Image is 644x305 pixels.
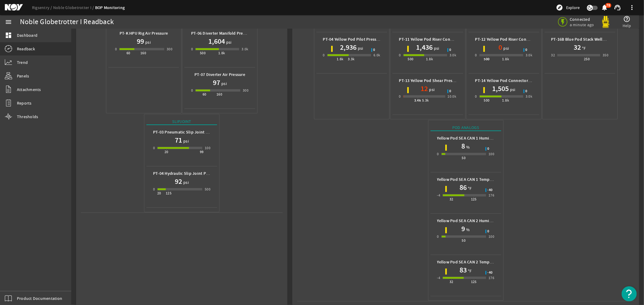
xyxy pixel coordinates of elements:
div: 32 [450,279,453,285]
b: Yellow Pod SEA CAN 1 Humidity [437,135,497,141]
h1: 92 [175,177,182,186]
mat-icon: notifications [601,4,608,11]
span: psi [182,138,189,144]
a: BOP Monitoring [95,5,125,11]
h1: 0 [499,42,502,52]
div: 6.0k [373,52,380,58]
b: PT-11 Yellow Pod Riser Connector Lock Pilot Pressure [399,36,500,42]
span: Reports [17,100,32,106]
div: 300 [243,87,248,93]
b: PT-03 Pneumatic Slip Joint Pressure [153,129,222,135]
div: 1.8k [502,97,509,103]
span: °F [581,45,586,51]
div: 60 [127,50,130,56]
b: PT-14 Yellow Pod Connector POCV Lock Pressure [475,78,566,83]
div: 5.3k [422,97,429,103]
div: 1.8k [218,50,225,56]
a: Noble Globetrotter I [53,5,95,10]
div: Pod Analogs [431,124,501,131]
b: PT-04 Hydraulic Slip Joint Pressure [153,171,220,176]
span: psi [502,45,509,51]
span: psi [433,45,439,51]
div: 125 [166,190,171,196]
div: 125 [471,279,477,285]
b: PT-07 Diverter Air Pressure [194,72,245,77]
div: Slipjoint [146,118,217,125]
span: Connected [570,17,595,22]
div: 0 [115,46,117,52]
h1: 83 [460,265,467,275]
h1: 2,936 [340,42,357,52]
h1: 97 [213,78,220,87]
b: PT-16B Blue Pod Stack Wellbore Temperature [551,36,637,42]
span: -40 [488,188,493,192]
span: Product Documentation [17,295,62,301]
b: PT-12 Yellow Pod Riser Connector Lock Pressure [475,36,566,42]
span: 0 [526,90,527,93]
div: 3.3k [348,56,355,62]
span: °F [467,185,472,191]
img: Yellowpod.svg [600,16,612,28]
div: 176 [489,275,494,281]
button: Explore [553,3,582,12]
div: 100 [489,234,494,240]
div: 160 [216,91,222,97]
div: 3.0k [242,46,248,52]
mat-icon: explore [556,4,563,11]
span: Panels [17,73,29,79]
div: 0 [153,145,155,151]
button: more_vert [625,0,639,15]
span: psi [220,80,227,86]
div: 99 [200,149,204,155]
div: Noble Globetrotter I Readback [20,19,114,25]
div: 32 [450,196,453,202]
div: 0 [475,52,477,58]
div: 0 [437,151,439,157]
span: psi [509,86,515,93]
h1: 99 [137,36,144,46]
span: a minute ago [570,22,595,27]
div: 0 [153,186,155,192]
div: 3.0k [450,52,457,58]
div: 250 [584,56,590,62]
div: -4 [437,275,441,281]
div: 0 [191,87,193,93]
div: 50 [462,237,466,244]
span: % [465,144,470,150]
div: 3.0k [526,93,533,99]
mat-icon: menu [5,18,12,26]
span: Dashboard [17,32,37,38]
div: 500 [200,50,206,56]
div: 500 [205,186,210,192]
mat-icon: help_outline [623,15,631,23]
div: 300 [167,46,172,52]
span: % [465,227,470,233]
b: PT-K HPU Rig Air Pressure [120,30,168,36]
div: 1.8k [426,56,433,62]
span: -40 [488,271,493,275]
h1: 1,436 [416,42,433,52]
b: Yellow Pod SEA CAN 1 Temperature [437,177,504,182]
span: psi [357,45,363,51]
h1: 86 [460,183,467,192]
div: 350 [603,52,608,58]
div: 100 [489,151,494,157]
span: Thresholds [17,114,38,120]
span: psi [144,39,151,45]
h1: 1,604 [208,36,225,46]
div: 0 [437,234,439,240]
mat-icon: dashboard [5,32,12,39]
span: Help [623,23,631,29]
div: 125 [471,196,477,202]
div: 500 [484,97,489,103]
span: 0 [488,230,489,233]
span: 0 [450,90,451,93]
div: 50 [462,155,466,161]
div: 3.4k [414,97,421,103]
div: 160 [140,50,146,56]
span: 0 [526,48,527,52]
div: 10.0k [448,93,457,99]
h1: 71 [175,135,182,145]
span: Readback [17,46,35,52]
b: Yellow Pod SEA CAN 2 Temperature [437,259,504,265]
